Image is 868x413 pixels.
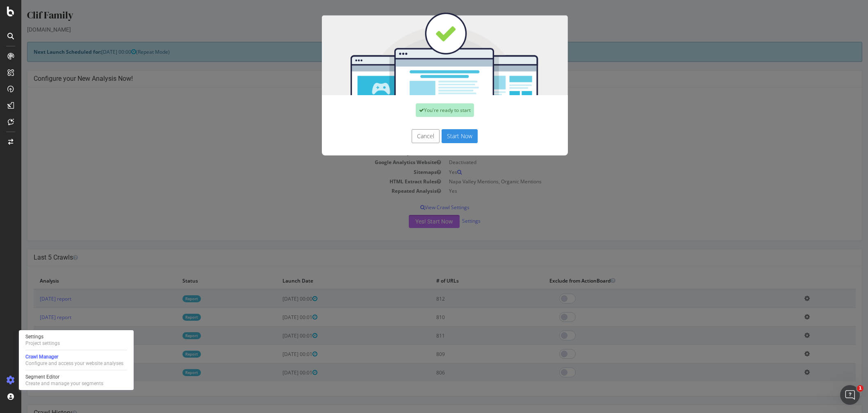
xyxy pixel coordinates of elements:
a: Crawl ManagerConfigure and access your website analyses [22,353,130,367]
a: SettingsProject settings [22,333,130,347]
span: 1 [857,385,863,392]
button: Cancel [390,129,418,143]
div: You're ready to start [394,103,453,117]
div: Segment Editor [25,374,103,380]
a: Segment EditorCreate and manage your segments [22,373,130,388]
button: Start Now [420,129,456,143]
div: Configure and access your website analyses [25,360,123,367]
div: Settings [25,333,60,340]
iframe: Intercom live chat [840,385,860,405]
div: Project settings [25,340,60,347]
img: You're all set! [301,12,547,95]
div: Create and manage your segments [25,380,103,387]
div: Crawl Manager [25,354,123,360]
